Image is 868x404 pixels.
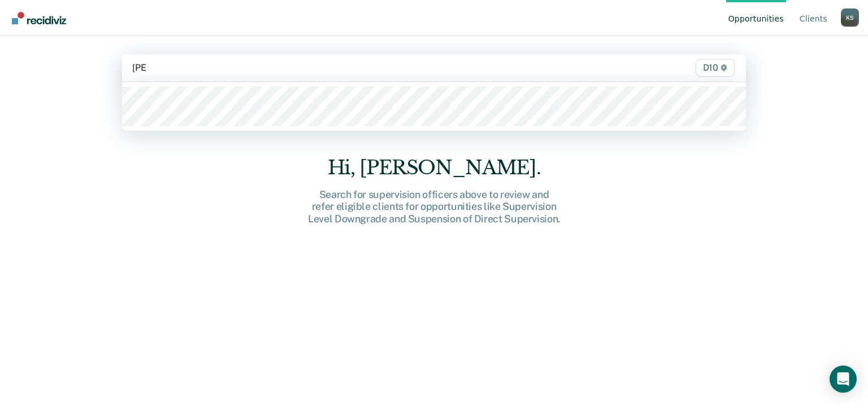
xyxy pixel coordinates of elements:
div: Search for supervision officers above to review and refer eligible clients for opportunities like... [253,188,615,225]
div: Hi, [PERSON_NAME]. [253,156,615,179]
div: Open Intercom Messenger [830,366,857,393]
div: K S [841,8,859,27]
img: Recidiviz [12,12,66,24]
span: D10 [696,59,735,77]
button: Profile dropdown button [841,8,859,27]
